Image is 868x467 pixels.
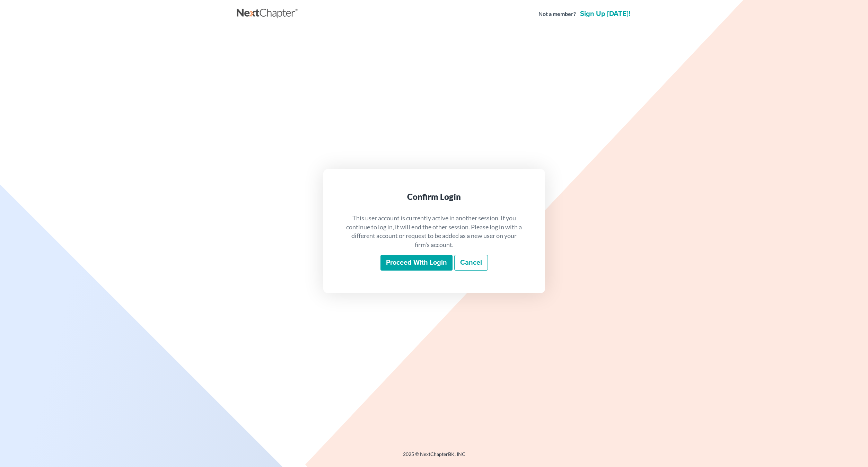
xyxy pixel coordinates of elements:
[345,214,523,249] p: This user account is currently active in another session. If you continue to log in, it will end ...
[454,255,488,271] a: Cancel
[380,255,453,271] input: Proceed with login
[579,10,632,17] a: Sign up [DATE]!
[345,191,523,202] div: Confirm Login
[538,10,576,18] strong: Not a member?
[237,451,632,463] div: 2025 © NextChapterBK, INC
